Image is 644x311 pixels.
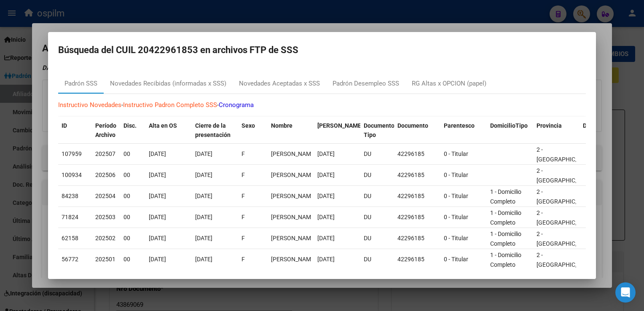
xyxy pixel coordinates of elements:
div: Novedades Recibidas (informadas x SSS) [110,79,226,88]
span: 100934 [62,172,82,178]
span: 0 - Titular [444,193,468,199]
div: Novedades Aceptadas x SSS [239,79,320,88]
div: 00 [123,233,142,243]
span: GARCIA LUCAS SERGIO [271,150,316,157]
span: 84238 [62,193,78,199]
div: 42296185 [397,255,437,264]
span: Departamento [583,122,622,129]
h2: Búsqueda del CUIL 20422961853 en archivos FTP de SSS [58,42,586,58]
datatable-header-cell: Documento [394,117,440,145]
span: 107959 [62,150,82,157]
span: 2 - [GEOGRAPHIC_DATA] [537,252,593,268]
span: 2 - [GEOGRAPHIC_DATA] [537,188,593,205]
span: [DATE] [317,150,335,157]
span: 0 - Titular [444,172,468,178]
span: Parentesco [444,122,475,129]
span: Alta en OS [149,122,177,129]
span: 202504 [95,193,115,199]
datatable-header-cell: Cierre de la presentación [192,117,238,145]
div: DU [364,212,391,222]
span: GARCIA LUCAS SERGIO [271,172,316,178]
span: [DATE] [195,256,212,263]
datatable-header-cell: Disc. [120,117,145,145]
div: 00 [123,255,142,264]
span: [DATE] [149,214,166,220]
span: 0 - Titular [444,256,468,263]
span: Disc. [123,122,137,129]
div: 42296185 [397,170,437,180]
span: 202506 [95,172,115,178]
span: [DATE] [149,150,166,157]
datatable-header-cell: ID [58,117,92,145]
div: Open Intercom Messenger [615,282,636,303]
div: Padrón Desempleo SSS [333,79,399,88]
span: F [241,193,245,199]
span: 1 - Domicilio Completo [490,231,521,247]
span: 71824 [62,214,78,220]
div: 00 [123,149,142,159]
div: 00 [123,170,142,180]
span: GARCIA LUCAS SERGIO [271,235,316,241]
div: DU [364,149,391,159]
span: Cierre de la presentación [195,122,231,139]
span: 2 - [GEOGRAPHIC_DATA] [537,167,593,184]
datatable-header-cell: Documento Tipo [360,117,394,145]
div: DU [364,170,391,180]
a: Instructivo Novedades [58,101,121,109]
div: DU [364,233,391,243]
span: Documento [397,122,428,129]
span: [DATE] [195,172,212,178]
span: Período Archivo [95,122,116,139]
div: Padrón SSS [64,79,97,88]
span: 202503 [95,214,115,220]
span: Sexo [241,122,255,129]
span: 0 - Titular [444,150,468,157]
span: 0 - Titular [444,235,468,241]
span: 1 - Domicilio Completo [490,252,521,268]
a: Instructivo Padron Completo SSS [123,101,217,109]
span: Documento Tipo [364,122,394,139]
datatable-header-cell: Alta en OS [145,117,192,145]
span: [DATE] [195,214,212,220]
span: [DATE] [149,235,166,241]
span: 1 - Domicilio Completo [490,209,521,226]
span: [DATE] [149,193,166,199]
span: 1 - Domicilio Completo [490,188,521,205]
span: F [241,214,245,220]
a: Cronograma [219,101,254,109]
datatable-header-cell: Nombre [268,117,314,145]
span: Provincia [537,122,562,129]
span: [DATE] [317,235,335,241]
datatable-header-cell: Fecha Nac. [314,117,360,145]
span: F [241,235,245,241]
span: GARCIA LUCAS SERGIO [271,214,316,220]
span: F [241,150,245,157]
span: Nombre [271,122,292,129]
datatable-header-cell: Departamento [580,117,626,145]
span: 2 - [GEOGRAPHIC_DATA] [537,146,593,163]
datatable-header-cell: Sexo [238,117,268,145]
div: RG Altas x OPCION (papel) [412,79,486,88]
span: ID [62,122,67,129]
div: 42296185 [397,149,437,159]
span: [DATE] [317,193,335,199]
datatable-header-cell: Provincia [533,117,580,145]
span: 62158 [62,235,78,241]
span: 202502 [95,235,115,241]
datatable-header-cell: Período Archivo [92,117,120,145]
span: 202507 [95,150,115,157]
span: 0 - Titular [444,214,468,220]
div: 42296185 [397,233,437,243]
span: GARCIA LUCAS SERGIO [271,256,316,263]
span: 2 - [GEOGRAPHIC_DATA] [537,231,593,247]
div: 42296185 [397,212,437,222]
span: [DATE] [195,193,212,199]
span: [DATE] [195,150,212,157]
div: DU [364,191,391,201]
span: 2 - [GEOGRAPHIC_DATA] [537,209,593,226]
span: F [241,256,245,263]
div: 00 [123,191,142,201]
div: DU [364,255,391,264]
span: 56772 [62,256,78,263]
div: 00 [123,212,142,222]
